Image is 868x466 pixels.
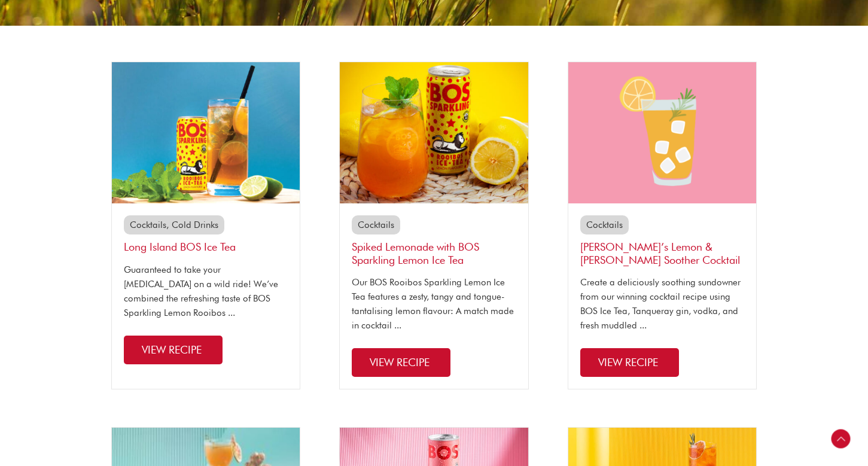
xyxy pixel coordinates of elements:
[358,220,394,230] a: Cocktails
[598,356,658,368] span: View Recipe
[580,240,740,266] a: [PERSON_NAME]’s Lemon & [PERSON_NAME] Soother Cocktail
[142,343,202,356] span: View Recipe
[370,356,430,368] span: View Recipe
[586,220,623,230] a: Cocktails
[352,240,479,266] a: Spiked Lemonade with BOS Sparkling Lemon Ice Tea
[130,220,166,230] a: Cocktails
[124,263,288,320] p: Guaranteed to take your [MEDICAL_DATA] on a wild ride! We’ve combined the refreshing taste of BOS...
[124,240,236,253] a: Long Island BOS Ice Tea
[352,275,516,333] p: Our BOS Rooibos Sparkling Lemon Ice Tea features a zesty, tangy and tongue-tantalising lemon flav...
[580,348,679,377] a: Read more about Vuyo’s Lemon & Rosemary Soother Cocktail
[352,348,450,377] a: Read more about Spiked Lemonade with BOS Sparkling Lemon Ice Tea
[124,336,223,364] a: Read more about Long Island BOS Ice Tea
[580,275,745,333] p: Create a deliciously soothing sundowner from our winning cocktail recipe using BOS Ice Tea, Tanqu...
[172,220,218,230] a: Cold Drinks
